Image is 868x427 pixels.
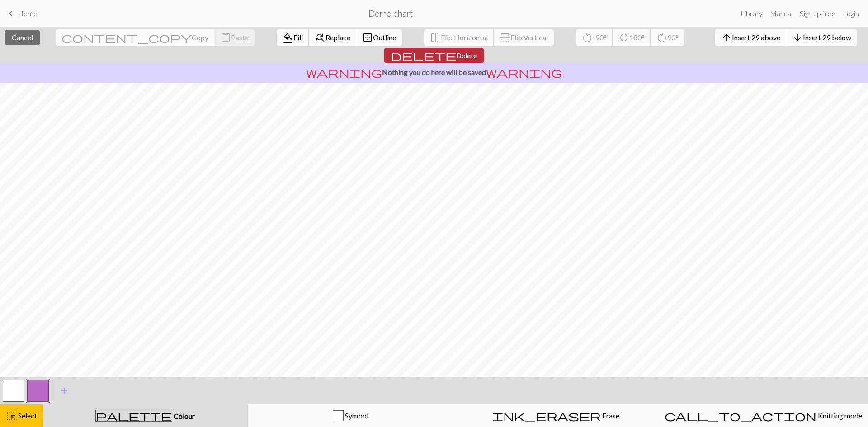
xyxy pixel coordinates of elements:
[430,31,441,44] span: flip
[18,9,38,18] span: Home
[656,31,667,44] span: rotate_right
[4,67,864,78] p: Nothing you do here will be saved
[721,31,732,44] span: arrow_upward
[61,31,192,44] span: content_copy
[453,404,659,427] button: Erase
[499,32,511,43] span: flip
[283,31,293,44] span: format_color_fill
[613,29,651,46] button: 180°
[5,7,16,20] span: keyboard_arrow_left
[786,29,857,46] button: Insert 29 below
[192,33,208,42] span: Copy
[494,29,554,46] button: Flip Vertical
[492,409,601,422] span: ink_eraser
[667,33,679,42] span: 90°
[59,385,70,397] span: add
[665,409,816,422] span: call_to_action
[277,29,309,46] button: Fill
[839,5,863,23] a: Login
[17,411,37,420] span: Select
[737,5,766,23] a: Library
[629,33,645,42] span: 180°
[651,29,684,46] button: 90°
[384,48,484,63] button: Delete
[732,33,780,42] span: Insert 29 above
[325,33,350,42] span: Replace
[803,33,851,42] span: Insert 29 below
[391,49,456,62] span: delete
[6,409,17,422] span: highlight_alt
[582,31,593,44] span: rotate_left
[441,33,488,42] span: Flip Horizontal
[306,66,382,79] span: warning
[792,31,803,44] span: arrow_downward
[618,31,629,44] span: sync
[373,33,396,42] span: Outline
[293,33,303,42] span: Fill
[5,30,40,45] button: Cancel
[96,409,172,422] span: palette
[456,51,477,60] span: Delete
[715,29,787,46] button: Insert 29 above
[601,411,619,420] span: Erase
[315,31,325,44] span: find_replace
[56,29,215,46] button: Copy
[593,33,607,42] span: -90°
[309,29,357,46] button: Replace
[43,404,248,427] button: Colour
[766,5,796,23] a: Manual
[796,5,839,23] a: Sign up free
[12,33,33,42] span: Cancel
[356,29,402,46] button: Outline
[576,29,613,46] button: -90°
[659,404,868,427] button: Knitting mode
[362,31,373,44] span: border_outer
[5,6,38,21] a: Home
[816,411,862,420] span: Knitting mode
[368,8,413,19] h2: Demo chart
[424,29,494,46] button: Flip Horizontal
[510,33,548,42] span: Flip Vertical
[344,411,368,420] span: Symbol
[248,404,453,427] button: Symbol
[486,66,562,79] span: warning
[172,412,195,420] span: Colour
